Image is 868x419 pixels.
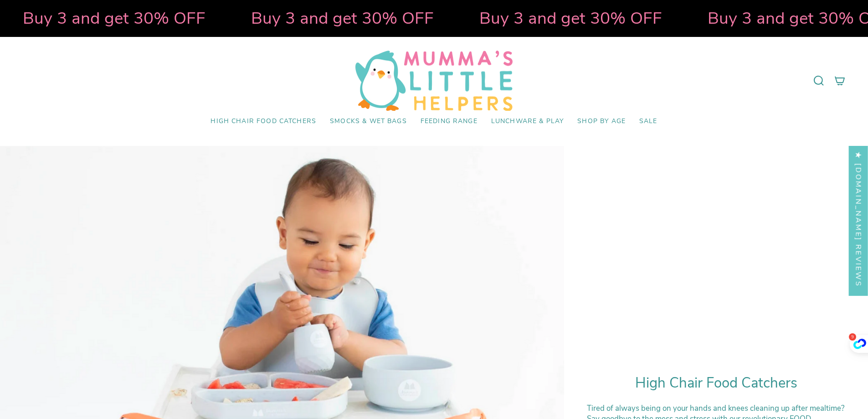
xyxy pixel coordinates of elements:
[491,118,564,125] span: Lunchware & Play
[355,51,513,111] img: Mumma’s Little Helpers
[21,7,204,30] strong: Buy 3 and get 30% OFF
[204,111,323,132] a: High Chair Food Catchers
[250,7,432,30] strong: Buy 3 and get 30% OFF
[484,111,570,132] a: Lunchware & Play
[577,118,626,125] span: Shop by Age
[849,143,868,295] div: Click to open Judge.me floating reviews tab
[421,118,478,125] span: Feeding Range
[587,375,845,392] h1: High Chair Food Catchers
[414,111,484,132] a: Feeding Range
[632,111,664,132] a: SALE
[639,118,657,125] span: SALE
[478,7,661,30] strong: Buy 3 and get 30% OFF
[323,111,414,132] a: Smocks & Wet Bags
[211,118,316,125] span: High Chair Food Catchers
[330,118,407,125] span: Smocks & Wet Bags
[570,111,632,132] a: Shop by Age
